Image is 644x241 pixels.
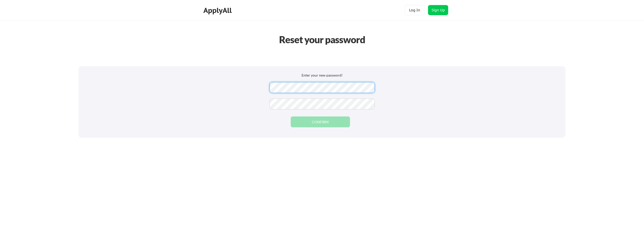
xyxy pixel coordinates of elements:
div: ApplyAll [203,6,233,15]
div: Reset your password [274,32,370,47]
div: Enter your new password! [89,73,555,78]
button: CONFIRM [291,116,350,127]
button: Log In [405,5,425,15]
button: Sign Up [428,5,448,15]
